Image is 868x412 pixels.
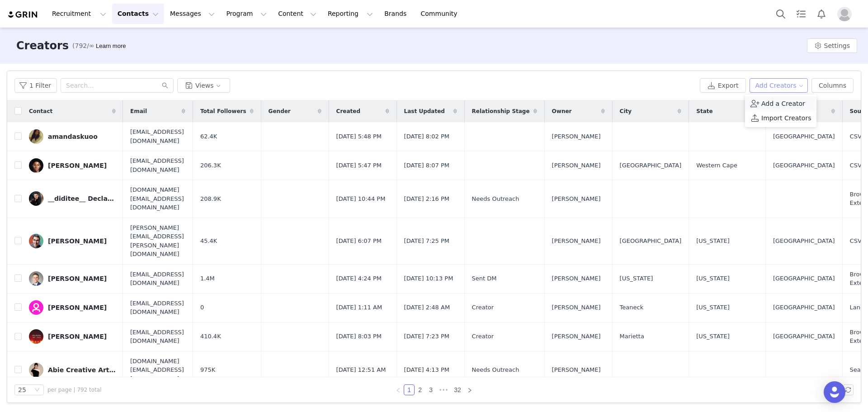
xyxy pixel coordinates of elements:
[336,274,382,283] span: [DATE] 4:24 PM
[620,303,644,312] span: Teaneck
[29,329,116,344] a: [PERSON_NAME]
[832,7,861,21] button: Profile
[436,384,451,395] li: Next 3 Pages
[404,365,449,374] span: [DATE] 4:13 PM
[404,332,449,341] span: [DATE] 7:23 PM
[415,4,467,24] a: Community
[773,274,835,283] span: [GEOGRAPHIC_DATA]
[273,4,322,24] button: Content
[48,275,107,282] div: [PERSON_NAME]
[436,384,451,395] span: •••
[773,132,835,141] span: [GEOGRAPHIC_DATA]
[415,385,425,395] a: 2
[552,132,601,141] span: [PERSON_NAME]
[29,271,116,286] a: [PERSON_NAME]
[696,161,737,170] span: Western Cape
[404,303,450,312] span: [DATE] 2:48 AM
[29,300,43,315] img: b54b6077-d544-4c08-bd0a-3b7b602df7dd.jpg
[130,223,185,259] span: [PERSON_NAME][EMAIL_ADDRESS][PERSON_NAME][DOMAIN_NAME]
[472,107,530,115] span: Relationship Stage
[761,99,805,109] span: Add a Creator
[696,237,730,246] span: [US_STATE]
[552,237,601,246] span: [PERSON_NAME]
[112,4,164,24] button: Contacts
[552,194,601,204] span: [PERSON_NAME]
[29,129,43,144] img: a66a199a-d225-4b9a-b175-fcb02c3d349e.jpg
[177,78,230,93] button: Views
[200,237,217,246] span: 45.4K
[773,332,835,341] span: [GEOGRAPHIC_DATA]
[773,303,835,312] span: [GEOGRAPHIC_DATA]
[29,329,43,344] img: ac412aa7-eee8-4b81-bb7d-a187f8d6fdfa.jpg
[620,274,653,283] span: [US_STATE]
[130,107,147,115] span: Email
[29,158,43,173] img: a5a99bf2-1aaa-41de-9f89-eedf67c04f1f.jpg
[396,388,401,393] i: icon: left
[811,4,831,24] button: Notifications
[404,194,449,204] span: [DATE] 2:16 PM
[130,128,185,145] span: [EMAIL_ADDRESS][DOMAIN_NAME]
[791,4,811,24] a: Tasks
[552,303,601,312] span: [PERSON_NAME]
[620,107,632,115] span: City
[200,303,204,312] span: 0
[620,161,682,170] span: [GEOGRAPHIC_DATA]
[48,304,107,311] div: [PERSON_NAME]
[404,107,445,115] span: Last Updated
[7,10,39,19] img: grin logo
[824,381,845,403] div: Open Intercom Messenger
[48,195,116,202] div: __diditee__ Declann [PERSON_NAME]
[700,78,746,93] button: Export
[336,132,382,141] span: [DATE] 5:48 PM
[773,161,835,170] span: [GEOGRAPHIC_DATA]
[426,385,436,395] a: 3
[773,237,835,246] span: [GEOGRAPHIC_DATA]
[696,332,730,341] span: [US_STATE]
[771,4,791,24] button: Search
[48,133,98,140] div: amandaskuoo
[837,7,852,21] img: placeholder-profile.jpg
[620,332,644,341] span: Marietta
[48,162,107,169] div: [PERSON_NAME]
[130,357,185,384] span: [DOMAIN_NAME][EMAIL_ADDRESS][DOMAIN_NAME]
[393,384,404,395] li: Previous Page
[472,365,519,374] span: Needs Outreach
[336,332,382,341] span: [DATE] 8:03 PM
[130,156,185,174] span: [EMAIL_ADDRESS][DOMAIN_NAME]
[336,194,386,204] span: [DATE] 10:44 PM
[404,384,415,395] li: 1
[404,385,414,395] a: 1
[200,365,215,374] span: 975K
[200,332,221,341] span: 410.4K
[552,161,601,170] span: [PERSON_NAME]
[404,237,449,246] span: [DATE] 7:25 PM
[29,234,116,248] a: [PERSON_NAME]
[130,299,185,317] span: [EMAIL_ADDRESS][DOMAIN_NAME]
[415,384,425,395] li: 2
[807,38,857,53] button: Settings
[200,194,221,204] span: 208.9K
[379,4,415,24] a: Brands
[18,385,26,395] div: 25
[200,274,215,283] span: 1.4M
[467,388,472,393] i: icon: right
[165,4,220,24] button: Messages
[620,237,682,246] span: [GEOGRAPHIC_DATA]
[336,161,382,170] span: [DATE] 5:47 PM
[29,129,116,144] a: amandaskuoo
[425,384,436,395] li: 3
[29,363,43,377] img: d8b1ff08-69d3-45b8-912e-f9736ab55735--s.jpg
[404,132,449,141] span: [DATE] 8:02 PM
[552,274,601,283] span: [PERSON_NAME]
[451,384,464,395] li: 32
[336,365,386,374] span: [DATE] 12:51 AM
[94,42,127,51] div: Tooltip anchor
[14,78,57,93] button: 1 Filter
[336,237,382,246] span: [DATE] 6:07 PM
[472,332,494,341] span: Creator
[34,387,40,393] i: icon: down
[472,194,519,204] span: Needs Outreach
[16,38,69,54] h3: Creators
[29,191,43,206] img: 43e4a6d3-cdec-4fc6-9c15-81abce7f3230.jpg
